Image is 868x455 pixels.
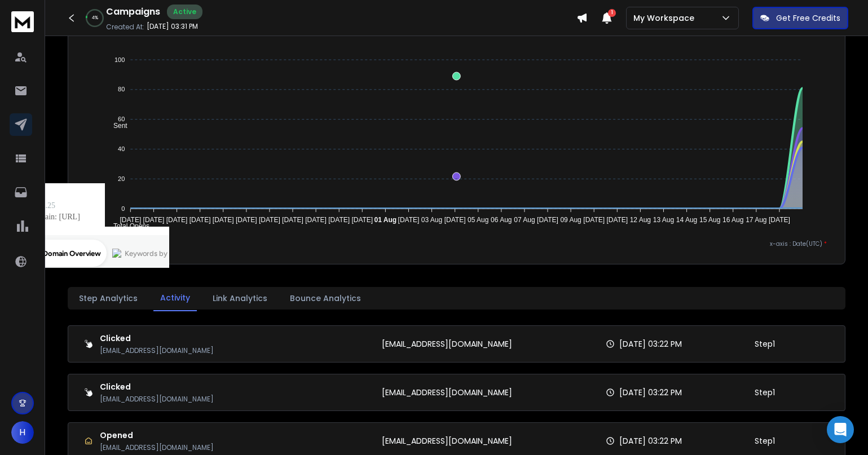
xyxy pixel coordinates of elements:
tspan: 40 [118,145,125,152]
tspan: 12 Aug [630,216,651,224]
tspan: 0 [121,205,125,212]
tspan: [DATE] [120,216,141,224]
p: [EMAIL_ADDRESS][DOMAIN_NAME] [382,435,512,447]
h1: Campaigns [106,5,160,19]
tspan: 60 [118,116,125,122]
img: logo_orange.svg [18,18,27,27]
div: Domain Overview [43,67,101,74]
p: [EMAIL_ADDRESS][DOMAIN_NAME] [100,443,214,452]
div: Keywords by Traffic [125,67,190,74]
p: [DATE] 03:22 PM [619,387,682,398]
span: Total Opens [105,222,149,230]
tspan: 100 [114,56,125,63]
p: [EMAIL_ADDRESS][DOMAIN_NAME] [382,338,512,350]
p: Get Free Credits [776,12,840,24]
button: Link Analytics [206,286,274,311]
img: tab_domain_overview_orange.svg [30,65,39,74]
tspan: [DATE] [259,216,280,224]
p: 4 % [92,15,98,21]
tspan: 01 Aug [374,216,397,224]
tspan: 14 Aug [676,216,697,224]
h1: Clicked [100,333,214,344]
tspan: [DATE] [190,216,211,224]
tspan: [DATE] [213,216,234,224]
tspan: [DATE] [305,216,327,224]
tspan: [DATE] [606,216,628,224]
tspan: [DATE] [583,216,605,224]
tspan: [DATE] [537,216,558,224]
p: [DATE] 03:22 PM [619,338,682,350]
tspan: [DATE] [236,216,257,224]
p: x-axis : Date(UTC) [86,240,827,248]
tspan: [DATE] [328,216,350,224]
p: My Workspace [633,12,699,24]
tspan: 07 Aug [514,216,535,224]
tspan: 17 Aug [746,216,766,224]
p: [EMAIL_ADDRESS][DOMAIN_NAME] [100,346,214,355]
div: Active [167,5,202,19]
span: Sent [105,122,127,130]
tspan: 20 [118,175,125,182]
tspan: 80 [118,86,125,93]
tspan: 16 Aug [722,216,743,224]
tspan: [DATE] [398,216,420,224]
button: H [11,421,34,444]
button: Bounce Analytics [283,286,368,311]
div: v 4.0.25 [32,18,55,27]
p: [DATE] 03:31 PM [147,22,198,31]
p: Step 1 [755,435,775,447]
p: [EMAIL_ADDRESS][DOMAIN_NAME] [382,387,512,398]
p: Created At: [106,23,144,32]
tspan: 15 Aug [699,216,720,224]
h1: Opened [100,430,214,441]
button: Activity [153,285,197,311]
tspan: [DATE] [444,216,466,224]
tspan: [DATE] [769,216,790,224]
tspan: 09 Aug [560,216,581,224]
div: Open Intercom Messenger [827,416,854,443]
p: [DATE] 03:22 PM [619,435,682,447]
button: Step Analytics [72,286,144,311]
p: Step 1 [755,338,775,350]
p: [EMAIL_ADDRESS][DOMAIN_NAME] [100,395,214,404]
tspan: 06 Aug [491,216,512,224]
tspan: [DATE] [143,216,164,224]
tspan: [DATE] [166,216,188,224]
tspan: 03 Aug [421,216,442,224]
h1: Clicked [100,381,214,392]
tspan: [DATE] [282,216,303,224]
img: tab_keywords_by_traffic_grey.svg [112,65,121,74]
span: 1 [608,9,616,17]
tspan: [DATE] [351,216,373,224]
tspan: 13 Aug [653,216,674,224]
button: Get Free Credits [752,7,848,29]
img: website_grey.svg [18,29,27,38]
tspan: 05 Aug [468,216,488,224]
div: Domain: [URL] [29,29,80,38]
p: Step 1 [755,387,775,398]
img: logo [11,11,34,32]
